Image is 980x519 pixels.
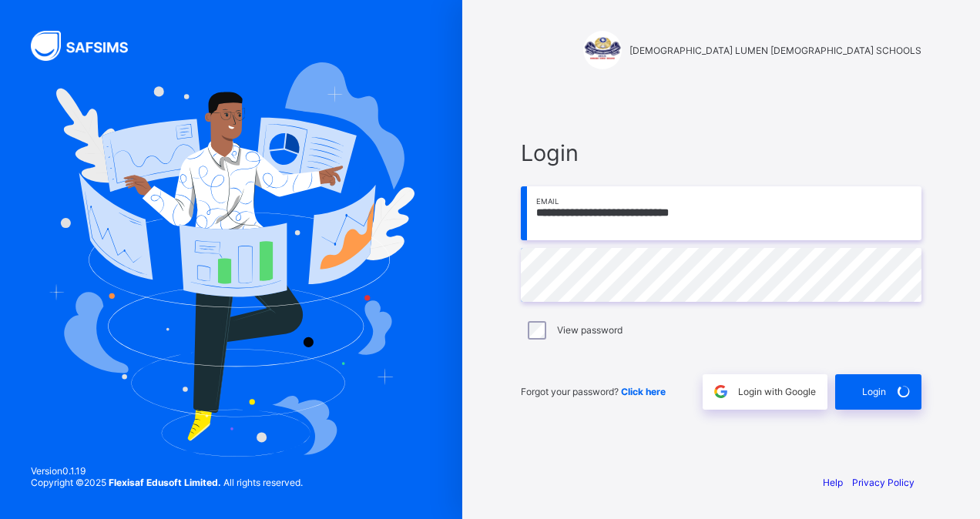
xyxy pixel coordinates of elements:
span: Copyright © 2025 All rights reserved. [31,477,303,488]
span: Version 0.1.19 [31,465,303,477]
span: [DEMOGRAPHIC_DATA] LUMEN [DEMOGRAPHIC_DATA] SCHOOLS [629,45,921,56]
label: View password [557,324,623,336]
img: google.396cfc9801f0270233282035f929180a.svg [712,383,730,400]
a: Click here [621,386,666,397]
img: SAFSIMS Logo [31,31,146,61]
span: Login with Google [738,386,816,397]
span: Forgot your password? [521,386,666,397]
strong: Flexisaf Edusoft Limited. [109,477,221,488]
img: Hero Image [48,62,414,457]
a: Help [823,477,843,488]
span: Login [862,386,886,397]
a: Privacy Policy [852,477,915,488]
span: Login [521,139,921,166]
